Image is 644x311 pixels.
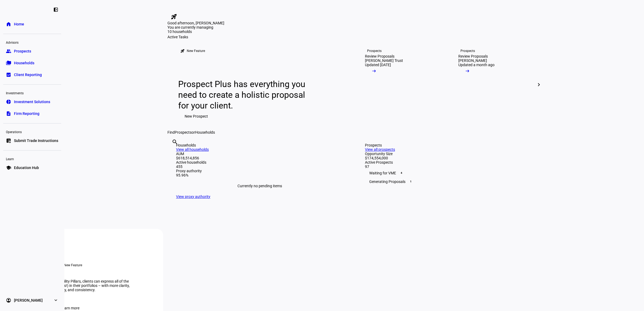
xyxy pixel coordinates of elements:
[14,165,39,170] span: Education Hub
[399,171,404,175] span: 4
[3,38,61,46] div: Advisors
[6,165,11,170] eth-mat-symbol: school
[6,48,11,54] eth-mat-symbol: group
[356,39,445,130] a: ProspectsReview Proposals[PERSON_NAME] TrustUpdated [DATE]
[365,177,532,186] div: Generating Proposals
[3,155,61,162] div: Learn
[365,156,532,160] div: $174,554,000
[14,21,24,27] span: Home
[3,89,61,96] div: Investments
[365,160,532,164] div: Active Prospects
[3,58,61,68] a: folder_copyHouseholds
[172,146,173,152] input: Enter name of prospect or household
[176,147,209,152] a: View all households
[167,25,213,29] span: You are currently managing
[6,111,11,116] eth-mat-symbol: description
[14,99,50,104] span: Investment Solutions
[3,46,61,57] a: groupProspects
[365,63,391,67] div: Updated [DATE]
[365,143,532,147] div: Prospects
[171,13,177,20] mat-icon: rocket_launch
[176,194,210,199] a: View proxy authority
[365,169,532,177] div: Waiting for VME
[178,111,214,122] button: New Prospect
[14,48,31,54] span: Prospects
[6,72,11,77] eth-mat-symbol: bid_landscape
[365,147,395,152] a: View all prospects
[3,69,61,80] a: bid_landscapeClient Reporting
[458,54,488,58] div: Review Proposals
[175,130,192,134] span: Prospects
[180,49,185,53] mat-icon: rocket_launch
[185,111,208,122] span: New Prospect
[176,169,343,173] div: Proxy authority
[465,68,470,74] mat-icon: arrow_right_alt
[178,79,310,111] div: Prospect Plus has everything you need to create a holistic proposal for your client.
[176,160,343,164] div: Active households
[14,111,39,116] span: Firm Reporting
[365,164,532,169] div: 97
[176,152,343,156] div: AUM
[3,128,61,135] div: Operations
[176,156,343,160] div: $618,514,856
[3,19,61,29] a: homeHome
[176,177,343,194] div: Currently no pending items
[536,81,542,88] mat-icon: chevron_right
[3,279,137,292] div: With Ethic’s refreshed Sustainability Pillars, clients can express all of the same values (and a ...
[3,108,61,119] a: descriptionFirm Reporting
[6,138,11,143] eth-mat-symbol: list_alt_add
[14,60,34,66] span: Households
[172,139,178,145] mat-icon: search
[6,298,11,303] eth-mat-symbol: account_circle
[176,164,343,169] div: 455
[167,35,541,39] div: Active Tasks
[53,7,58,12] eth-mat-symbol: left_panel_close
[371,68,377,74] mat-icon: arrow_right_alt
[458,63,495,67] div: Updated a month ago
[460,49,475,53] div: Prospects
[367,49,382,53] div: Prospects
[409,179,413,184] span: 1
[195,130,215,134] span: Households
[6,99,11,104] eth-mat-symbol: pie_chart
[14,298,43,303] span: [PERSON_NAME]
[64,263,82,267] div: New Feature
[53,298,58,303] eth-mat-symbol: expand_more
[365,58,403,63] div: [PERSON_NAME] Trust
[167,130,541,134] div: Find or
[365,152,532,156] div: Opportunity Size
[167,29,221,35] div: 10 households
[458,58,487,63] div: [PERSON_NAME]
[6,60,11,66] eth-mat-symbol: folder_copy
[450,39,539,130] a: ProspectsReview Proposals[PERSON_NAME]Updated a month ago
[176,173,343,177] div: 95.96%
[176,143,343,147] div: Households
[14,72,42,77] span: Client Reporting
[6,21,11,27] eth-mat-symbol: home
[14,138,58,143] span: Submit Trade Instructions
[3,96,61,107] a: pie_chartInvestment Solutions
[365,54,394,58] div: Review Proposals
[187,49,205,53] div: New Feature
[167,21,541,25] div: Good afternoon, [PERSON_NAME]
